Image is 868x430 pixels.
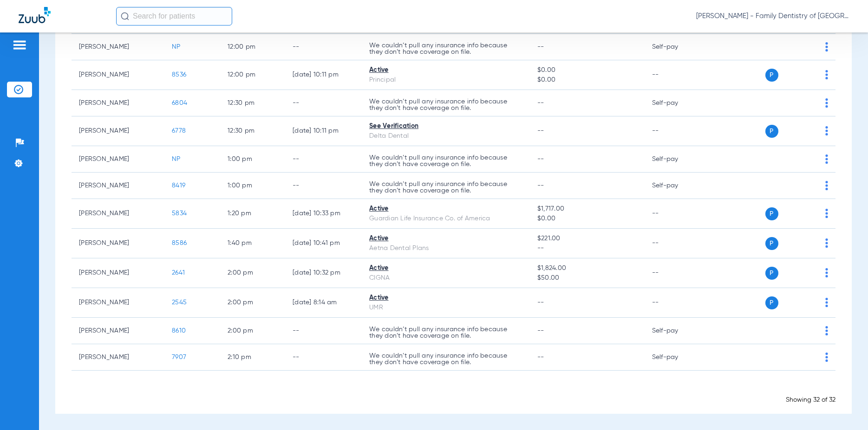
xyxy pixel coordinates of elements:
span: P [765,69,778,82]
span: $1,824.00 [537,263,637,273]
td: -- [285,173,362,199]
td: [DATE] 10:33 PM [285,199,362,229]
td: 2:00 PM [220,288,285,318]
span: $0.00 [537,214,637,224]
span: 2641 [172,270,185,276]
div: CIGNA [369,273,522,283]
img: group-dot-blue.svg [825,298,828,307]
span: -- [537,354,544,360]
td: 1:40 PM [220,229,285,258]
div: UMR [369,303,522,313]
td: -- [285,344,362,371]
td: Self-pay [645,90,707,116]
span: -- [537,100,544,106]
td: [DATE] 10:11 PM [285,116,362,146]
span: P [765,207,778,220]
td: 2:00 PM [220,318,285,344]
img: group-dot-blue.svg [825,154,828,164]
span: -- [537,128,544,134]
img: group-dot-blue.svg [825,353,828,362]
td: -- [645,60,707,90]
span: $221.00 [537,234,637,244]
span: NP [172,44,181,50]
td: [PERSON_NAME] [72,288,164,318]
td: -- [285,318,362,344]
img: Zuub Logo [19,7,51,23]
span: NP [172,156,181,162]
img: group-dot-blue.svg [825,126,828,135]
td: 1:00 PM [220,173,285,199]
p: We couldn’t pull any insurance info because they don’t have coverage on file. [369,98,522,111]
iframe: Chat Widget [822,385,868,430]
span: [PERSON_NAME] - Family Dentistry of [GEOGRAPHIC_DATA] [696,12,849,21]
td: [DATE] 8:14 AM [285,288,362,318]
p: We couldn’t pull any insurance info because they don’t have coverage on file. [369,154,522,167]
td: -- [645,258,707,288]
td: [PERSON_NAME] [72,258,164,288]
td: [DATE] 10:32 PM [285,258,362,288]
div: Active [369,263,522,273]
td: 1:20 PM [220,199,285,229]
span: $1,717.00 [537,204,637,214]
p: We couldn’t pull any insurance info because they don’t have coverage on file. [369,353,522,366]
span: -- [537,44,544,50]
span: P [765,125,778,138]
div: Principal [369,75,522,85]
td: [DATE] 10:11 PM [285,60,362,90]
td: [PERSON_NAME] [72,344,164,371]
p: We couldn’t pull any insurance info because they don’t have coverage on file. [369,326,522,339]
span: -- [537,327,544,334]
div: Active [369,234,522,244]
span: P [765,267,778,280]
span: Showing 32 of 32 [786,397,835,403]
td: [PERSON_NAME] [72,60,164,90]
span: P [765,237,778,250]
td: [PERSON_NAME] [72,173,164,199]
td: 12:00 PM [220,34,285,60]
div: Active [369,65,522,75]
td: 2:10 PM [220,344,285,371]
div: Delta Dental [369,131,522,141]
span: 8536 [172,71,186,78]
span: 8419 [172,182,185,189]
img: Search Icon [121,12,129,20]
span: 6804 [172,100,187,106]
div: Active [369,204,522,214]
img: group-dot-blue.svg [825,326,828,335]
td: 12:30 PM [220,116,285,146]
span: $50.00 [537,273,637,283]
td: 12:30 PM [220,90,285,116]
span: $0.00 [537,65,637,75]
td: -- [645,229,707,258]
span: 2545 [172,299,187,306]
span: 6778 [172,128,186,134]
div: Aetna Dental Plans [369,244,522,253]
span: -- [537,156,544,162]
td: Self-pay [645,344,707,371]
td: 2:00 PM [220,258,285,288]
div: Guardian Life Insurance Co. of America [369,214,522,224]
span: -- [537,182,544,189]
td: [PERSON_NAME] [72,90,164,116]
td: Self-pay [645,318,707,344]
td: -- [285,34,362,60]
td: -- [645,199,707,229]
td: -- [645,288,707,318]
td: 1:00 PM [220,146,285,173]
span: 8610 [172,327,186,334]
span: 7907 [172,354,186,360]
input: Search for patients [116,7,232,26]
td: [PERSON_NAME] [72,116,164,146]
img: group-dot-blue.svg [825,209,828,218]
img: group-dot-blue.svg [825,238,828,248]
p: We couldn’t pull any insurance info because they don’t have coverage on file. [369,181,522,194]
img: group-dot-blue.svg [825,70,828,79]
div: Active [369,293,522,303]
span: $0.00 [537,75,637,85]
span: 5834 [172,210,187,217]
td: [DATE] 10:41 PM [285,229,362,258]
span: P [765,296,778,309]
td: -- [285,90,362,116]
img: group-dot-blue.svg [825,98,828,108]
